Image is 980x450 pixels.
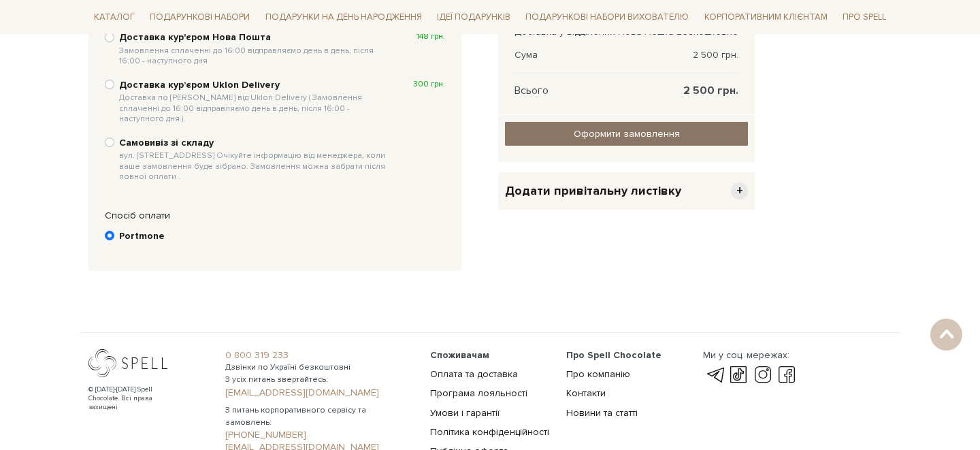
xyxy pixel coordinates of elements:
a: Контакти [566,387,606,399]
span: 2 500 грн. [683,84,738,97]
a: Ідеї подарунків [431,7,516,28]
div: Ми у соц. мережах: [703,349,798,361]
span: Доставка по [PERSON_NAME] від Uklon Delivery ( Замовлення сплаченні до 16:00 відправляємо день в ... [119,93,391,125]
span: вул. [STREET_ADDRESS] Очікуйте інформацію від менеджера, коли ваше замовлення буде зібрано. Замов... [119,150,391,182]
span: 300 грн. [413,79,445,90]
b: Самовивіз зі складу [119,137,391,182]
span: Дзвінки по Україні безкоштовні [225,361,414,374]
a: facebook [775,367,798,383]
a: Подарункові набори вихователю [520,5,694,29]
span: Про Spell Chocolate [566,349,661,361]
a: 0 800 319 233 [225,349,414,361]
span: 2 500 грн. [693,49,738,61]
a: telegram [703,367,726,383]
a: Умови і гарантії [430,407,500,419]
span: Додати привітальну листівку [505,183,681,199]
a: Політика конфіденційності [430,426,549,438]
a: Оплата та доставка [430,368,518,380]
div: © [DATE]-[DATE] Spell Chocolate. Всі права захищені [88,385,180,412]
a: Подарункові набори [144,7,255,28]
span: Сума [514,49,538,61]
a: [EMAIL_ADDRESS][DOMAIN_NAME] [225,387,414,399]
span: Замовлення сплаченні до 16:00 відправляємо день в день, після 16:00 - наступного дня [119,46,391,67]
b: Доставка курʼєром Uklon Delivery [119,79,391,125]
b: Доставка кур'єром Нова Пошта [119,31,391,66]
div: Спосіб оплати [98,210,452,222]
a: Про компанію [566,368,630,380]
span: Споживачам [430,349,489,361]
a: Про Spell [837,7,892,28]
a: Новини та статті [566,407,638,419]
span: 148 грн. [416,31,445,42]
a: Програма лояльності [430,387,527,399]
span: З усіх питань звертайтесь: [225,374,414,386]
span: Всього [514,84,549,97]
a: Корпоративним клієнтам [699,5,833,29]
a: Подарунки на День народження [260,7,427,28]
a: instagram [751,367,774,383]
input: Оформити замовлення [505,122,748,146]
a: Каталог [88,7,140,28]
b: Portmone [119,230,165,242]
span: З питань корпоративного сервісу та замовлень: [225,404,414,429]
span: + [731,182,748,199]
a: [PHONE_NUMBER] [225,429,414,441]
a: tik-tok [727,367,750,383]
